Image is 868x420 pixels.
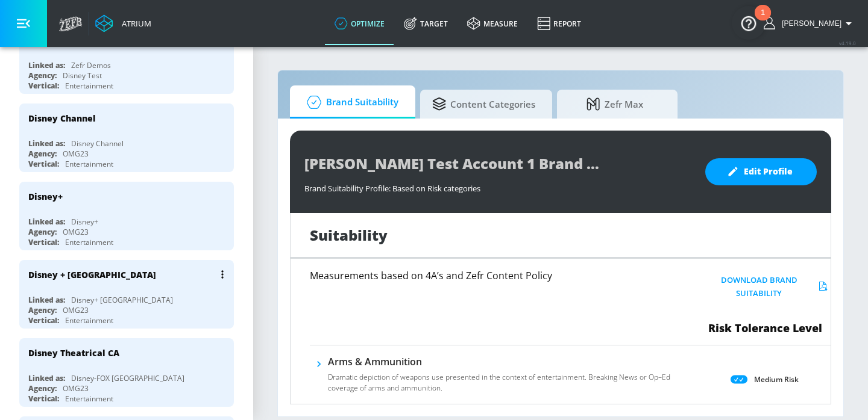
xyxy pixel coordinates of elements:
[28,217,65,227] div: Linked as:
[394,2,458,45] a: Target
[19,25,234,94] div: Linked as:Zefr DemosAgency:Disney TestVertical:Entertainment
[432,90,535,119] span: Content Categories
[63,305,89,315] div: OMG23
[71,373,184,383] div: Disney-FOX [GEOGRAPHIC_DATA]
[764,16,856,31] button: [PERSON_NAME]
[71,217,98,227] div: Disney+
[777,19,841,28] span: login as: eugenia.kim@zefr.com
[527,2,591,45] a: Report
[754,373,799,386] p: Medium Risk
[28,191,63,202] div: Disney+
[28,347,119,359] div: Disney Theatrical CA
[28,315,59,326] div: Vertical:
[458,2,527,45] a: measure
[28,138,65,149] div: Linked as:
[839,40,856,46] span: v 4.19.0
[708,321,822,335] span: Risk Tolerance Level
[65,394,113,404] div: Entertainment
[71,138,124,149] div: Disney Channel
[19,182,234,250] div: Disney+Linked as:Disney+Agency:OMG23Vertical:Entertainment
[310,271,657,280] h6: Measurements based on 4A’s and Zefr Content Policy
[63,383,89,394] div: OMG23
[700,271,831,303] button: Download Brand Suitability
[117,18,151,29] div: Atrium
[28,70,57,81] div: Agency:
[28,159,59,169] div: Vertical:
[310,225,388,245] h1: Suitability
[65,315,113,326] div: Entertainment
[28,81,59,91] div: Vertical:
[71,295,173,305] div: Disney+ [GEOGRAPHIC_DATA]
[65,159,113,169] div: Entertainment
[325,2,394,45] a: optimize
[28,60,65,70] div: Linked as:
[328,372,682,394] p: Dramatic depiction of weapons use presented in the context of entertainment. Breaking News or Op–...
[328,355,682,401] div: Arms & AmmunitionDramatic depiction of weapons use presented in the context of entertainment. Bre...
[28,113,96,124] div: Disney Channel
[328,355,682,368] h6: Arms & Ammunition
[28,373,65,383] div: Linked as:
[28,383,57,394] div: Agency:
[95,14,151,32] a: Atrium
[19,260,234,329] div: Disney + [GEOGRAPHIC_DATA]Linked as:Disney+ [GEOGRAPHIC_DATA]Agency:OMG23Vertical:Entertainment
[71,60,111,70] div: Zefr Demos
[729,164,793,179] span: Edit Profile
[28,394,59,404] div: Vertical:
[28,295,65,305] div: Linked as:
[28,305,57,315] div: Agency:
[19,338,234,407] div: Disney Theatrical CALinked as:Disney-FOX [GEOGRAPHIC_DATA]Agency:OMG23Vertical:Entertainment
[28,237,59,247] div: Vertical:
[65,81,113,91] div: Entertainment
[28,149,57,159] div: Agency:
[304,177,693,194] div: Brand Suitability Profile: Based on Risk categories
[302,88,398,117] span: Brand Suitability
[569,90,661,119] span: Zefr Max
[63,227,89,237] div: OMG23
[65,237,113,247] div: Entertainment
[63,70,102,81] div: Disney Test
[732,6,766,40] button: Open Resource Center, 1 new notification
[28,227,57,237] div: Agency:
[19,103,234,172] div: Disney ChannelLinked as:Disney ChannelAgency:OMG23Vertical:Entertainment
[705,158,817,185] button: Edit Profile
[63,149,89,159] div: OMG23
[28,269,156,280] div: Disney + [GEOGRAPHIC_DATA]
[761,13,765,28] div: 1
